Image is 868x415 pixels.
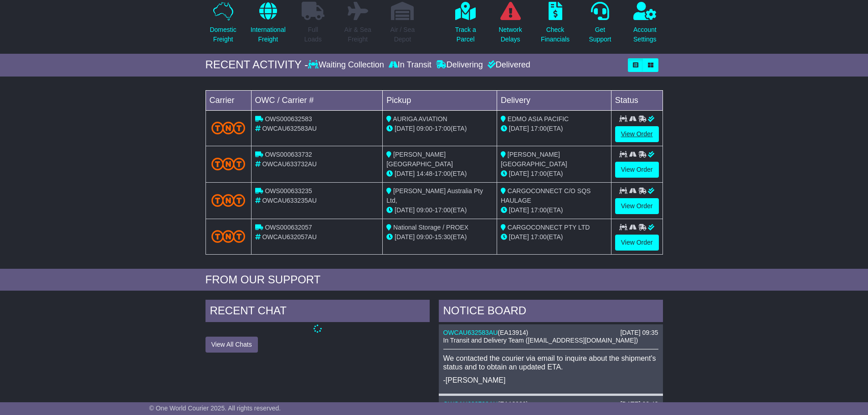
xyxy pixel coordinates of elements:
[508,115,569,123] span: EDMO ASIA PACIFIC
[386,232,493,242] div: - (ETA)
[395,170,415,177] span: [DATE]
[386,151,453,168] span: [PERSON_NAME] [GEOGRAPHIC_DATA]
[395,206,415,214] span: [DATE]
[540,1,570,49] a: CheckFinancials
[390,25,415,44] p: Air / Sea Depot
[501,205,607,215] div: (ETA)
[615,198,659,214] a: View Order
[211,230,246,242] img: TNT_Domestic.png
[393,224,468,231] span: National Storage / PROEX
[509,170,529,177] span: [DATE]
[443,400,498,408] a: OWCAU633732AU
[211,122,246,134] img: TNT_Domestic.png
[262,125,317,132] span: OWCAU632583AU
[251,90,383,110] td: OWC / Carrier #
[541,25,570,44] p: Check Financials
[633,25,657,44] p: Account Settings
[265,187,312,195] span: OWS000633235
[416,233,432,241] span: 09:00
[435,170,451,177] span: 17:00
[443,400,658,408] div: ( )
[205,300,430,324] div: RECENT CHAT
[498,25,522,44] p: Network Delays
[205,58,308,72] div: RECENT ACTIVITY -
[531,233,547,241] span: 17:00
[262,197,317,204] span: OWCAU633235AU
[485,60,530,70] div: Delivered
[209,1,236,49] a: DomesticFreight
[500,329,526,336] span: EA13914
[509,125,529,132] span: [DATE]
[455,1,477,49] a: Track aParcel
[386,124,493,133] div: - (ETA)
[205,273,663,287] div: FROM OUR SUPPORT
[386,169,493,179] div: - (ETA)
[500,400,526,408] span: EA13929
[416,206,432,214] span: 09:00
[250,1,286,49] a: InternationalFreight
[416,170,432,177] span: 14:48
[443,329,498,336] a: OWCAU632583AU
[211,194,246,206] img: TNT_Domestic.png
[498,1,522,49] a: NetworkDelays
[435,233,451,241] span: 15:30
[615,162,659,178] a: View Order
[611,90,663,110] td: Status
[265,151,312,158] span: OWS000633732
[531,170,547,177] span: 17:00
[386,60,434,70] div: In Transit
[501,169,607,179] div: (ETA)
[509,233,529,241] span: [DATE]
[262,160,317,168] span: OWCAU633732AU
[386,187,483,204] span: [PERSON_NAME] Australia Pty Ltd,
[344,25,371,44] p: Air & Sea Freight
[205,90,251,110] td: Carrier
[508,224,590,231] span: CARGOCONNECT PTY LTD
[435,125,451,132] span: 17:00
[589,25,611,44] p: Get Support
[531,125,547,132] span: 17:00
[265,224,312,231] span: OWS000632057
[615,126,659,142] a: View Order
[265,115,312,123] span: OWS000632583
[501,187,591,204] span: CARGOCONNECT C/O SQS HAULAGE
[308,60,386,70] div: Waiting Collection
[615,235,659,251] a: View Order
[439,300,663,324] div: NOTICE BOARD
[395,233,415,241] span: [DATE]
[262,233,317,241] span: OWCAU632057AU
[210,25,236,44] p: Domestic Freight
[501,232,607,242] div: (ETA)
[211,158,246,170] img: TNT_Domestic.png
[620,329,658,337] div: [DATE] 09:35
[501,124,607,133] div: (ETA)
[386,205,493,215] div: - (ETA)
[302,25,324,44] p: Full Loads
[383,90,497,110] td: Pickup
[251,25,286,44] p: International Freight
[395,125,415,132] span: [DATE]
[633,1,657,49] a: AccountSettings
[443,376,658,384] p: -[PERSON_NAME]
[531,206,547,214] span: 17:00
[205,337,258,353] button: View All Chats
[435,206,451,214] span: 17:00
[434,60,485,70] div: Delivering
[455,25,476,44] p: Track a Parcel
[501,151,567,168] span: [PERSON_NAME] [GEOGRAPHIC_DATA]
[443,329,658,337] div: ( )
[393,115,447,123] span: AURIGA AVIATION
[497,90,611,110] td: Delivery
[149,405,281,412] span: © One World Courier 2025. All rights reserved.
[509,206,529,214] span: [DATE]
[443,337,638,344] span: In Transit and Delivery Team ([EMAIL_ADDRESS][DOMAIN_NAME])
[416,125,432,132] span: 09:00
[443,354,658,371] p: We contacted the courier via email to inquire about the shipment's status and to obtain an update...
[588,1,611,49] a: GetSupport
[620,400,658,408] div: [DATE] 08:43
